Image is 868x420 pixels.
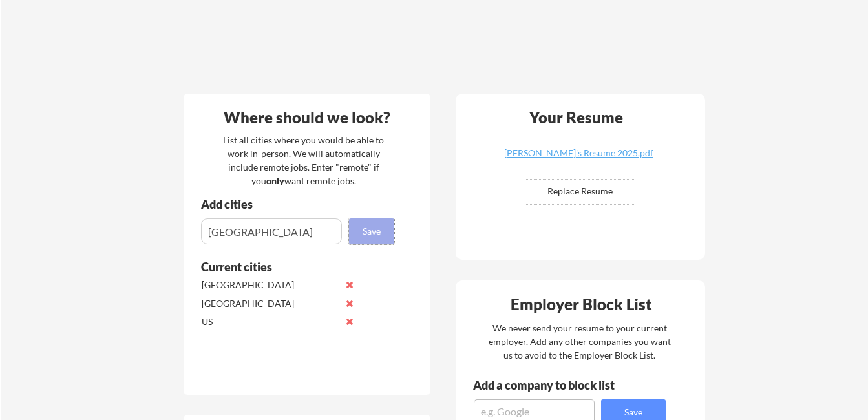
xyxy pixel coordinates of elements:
div: Employer Block List [461,297,701,312]
div: Your Resume [512,110,640,125]
div: Add a company to block list [473,379,635,391]
div: We never send your resume to your current employer. Add any other companies you want us to avoid ... [487,321,672,362]
a: [PERSON_NAME]'s Resume 2025.pdf [502,149,655,169]
div: [PERSON_NAME]'s Resume 2025.pdf [502,149,655,158]
div: US [202,315,338,328]
div: Current cities [201,261,380,273]
div: Where should we look? [187,110,427,125]
div: [GEOGRAPHIC_DATA] [202,297,338,310]
input: e.g. Los Angeles, CA [201,218,342,244]
strong: only [266,175,284,186]
div: Add cities [201,198,397,210]
button: Save [349,218,394,244]
div: [GEOGRAPHIC_DATA] [202,278,338,291]
div: List all cities where you would be able to work in-person. We will automatically include remote j... [215,133,392,187]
